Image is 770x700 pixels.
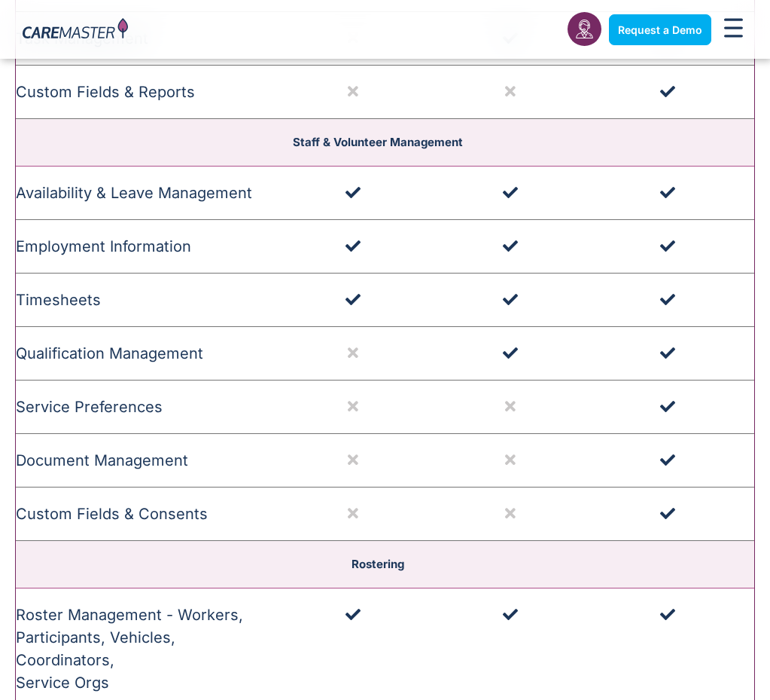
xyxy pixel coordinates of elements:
[16,381,282,434] td: Service Preferences
[352,557,404,571] span: Rostering
[16,66,282,119] td: Custom Fields & Reports
[609,14,711,45] a: Request a Demo
[16,327,282,381] td: Qualification Management
[16,488,282,541] td: Custom Fields & Consents
[293,135,463,149] span: Staff & Volunteer Management
[16,167,282,220] td: Availability & Leave Management
[16,434,282,488] td: Document Management
[16,12,282,66] td: Task Management
[23,18,128,41] img: CareMaster Logo
[16,220,282,274] td: Employment Information
[719,14,747,46] div: Menu Toggle
[618,23,702,36] span: Request a Demo
[16,274,282,327] td: Timesheets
